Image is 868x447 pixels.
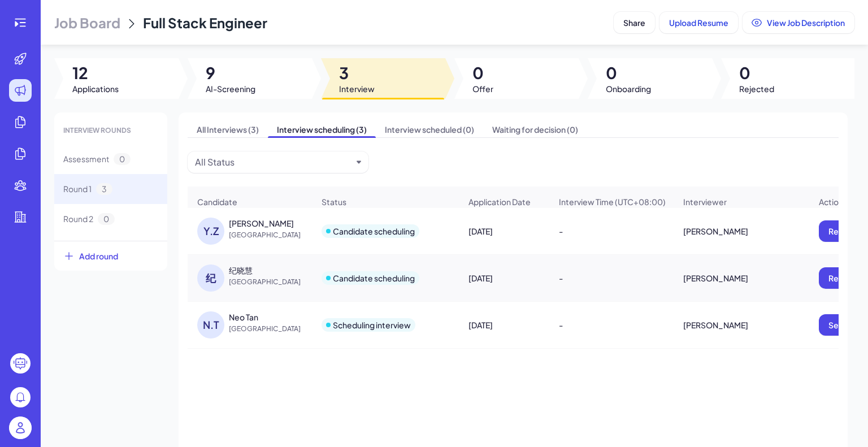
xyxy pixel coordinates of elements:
div: [DATE] [459,309,549,341]
div: Scheduling interview [333,319,411,331]
div: - [550,309,673,341]
span: Job Board [54,14,120,32]
button: Share [614,12,655,33]
div: [PERSON_NAME] [674,309,809,341]
span: Add round [79,250,118,262]
span: [GEOGRAPHIC_DATA] [229,229,314,241]
span: Round 1 [63,183,92,195]
div: 纪 [197,264,224,292]
div: [PERSON_NAME] [674,215,809,247]
span: 0 [114,153,131,165]
div: All Status [195,155,235,169]
span: Onboarding [606,83,651,94]
div: 纪晓慧 [229,264,253,276]
div: Candidate scheduling [333,225,415,237]
button: All Status [195,155,352,169]
span: Round 2 [63,213,93,225]
span: Interviewer [683,196,727,207]
div: Y.Z [197,218,224,245]
span: AI-Screening [206,83,255,94]
span: Interview [339,83,375,94]
div: Neo Tan [229,311,258,323]
span: 0 [98,213,115,225]
span: Upload Resume [669,18,728,28]
button: Upload Resume [659,12,738,33]
button: View Job Description [743,12,854,33]
span: 12 [72,63,119,83]
div: Candidate scheduling [333,272,415,284]
span: Interview scheduled (0) [376,121,483,137]
div: - [550,262,673,294]
span: 0 [606,63,651,83]
div: [DATE] [459,262,549,294]
div: Yansong Zhao [229,218,294,229]
div: [DATE] [459,215,549,247]
span: [GEOGRAPHIC_DATA] [229,276,314,288]
span: All Interviews (3) [188,121,268,137]
span: [GEOGRAPHIC_DATA] [229,323,314,335]
span: Status [322,196,346,207]
span: Interview Time (UTC+08:00) [559,196,666,207]
span: Full Stack Engineer [143,14,267,31]
img: user_logo.png [9,416,32,439]
span: Share [623,18,645,28]
span: Assessment [63,153,109,165]
button: Add round [54,241,167,271]
span: Applications [72,83,119,94]
div: N.T [197,311,224,338]
span: Offer [472,83,493,94]
span: Action [819,196,843,207]
span: View Job Description [767,18,845,28]
span: 0 [472,63,493,83]
span: Waiting for decision (0) [483,121,587,137]
span: 3 [96,183,112,195]
div: INTERVIEW ROUNDS [54,117,167,144]
span: Rejected [739,83,774,94]
div: [PERSON_NAME] [674,262,809,294]
span: Interview scheduling (3) [268,121,376,137]
span: Application Date [468,196,531,207]
div: - [550,215,673,247]
span: 0 [739,63,774,83]
span: 3 [339,63,375,83]
span: 9 [206,63,255,83]
span: Candidate [197,196,237,207]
